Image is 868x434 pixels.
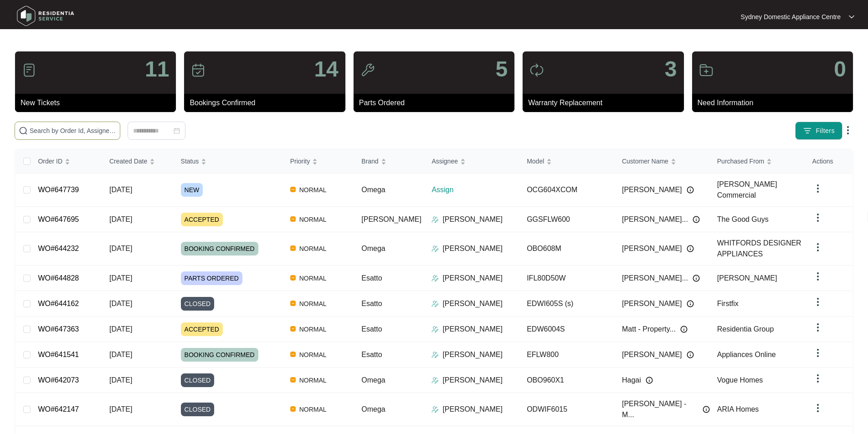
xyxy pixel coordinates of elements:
[354,149,424,174] th: Brand
[717,405,759,413] span: ARIA Homes
[361,405,385,413] span: Omega
[622,156,668,166] span: Customer Name
[527,156,544,166] span: Model
[717,156,764,166] span: Purchased From
[359,97,514,108] p: Parts Ordered
[38,245,79,252] a: WO#644232
[181,297,215,311] span: CLOSED
[710,149,805,174] th: Purchased From
[646,377,653,384] img: Info icon
[181,213,223,226] span: ACCEPTED
[622,349,682,360] span: [PERSON_NAME]
[703,406,710,413] img: Info icon
[699,63,714,77] img: icon
[22,63,36,77] img: icon
[190,97,345,108] p: Bookings Confirmed
[109,376,132,384] span: [DATE]
[361,186,385,194] span: Omega
[181,271,242,285] span: PARTS ORDERED
[615,149,710,174] th: Customer Name
[296,404,330,415] span: NORMAL
[290,352,296,357] img: Vercel Logo
[360,63,375,77] img: icon
[181,373,215,387] span: CLOSED
[842,125,853,136] img: dropdown arrow
[109,325,132,333] span: [DATE]
[361,215,421,223] span: [PERSON_NAME]
[687,186,694,194] img: Info icon
[812,296,823,307] img: dropdown arrow
[38,325,79,333] a: WO#647363
[21,97,176,108] p: New Tickets
[109,405,132,413] span: [DATE]
[296,273,330,284] span: NORMAL
[38,376,79,384] a: WO#642073
[361,325,382,333] span: Esatto
[431,216,439,223] img: Assigner Icon
[431,377,439,384] img: Assigner Icon
[442,243,503,254] p: [PERSON_NAME]
[109,351,132,358] span: [DATE]
[296,375,330,386] span: NORMAL
[741,12,841,21] p: Sydney Domestic Appliance Centre
[30,126,116,136] input: Search by Order Id, Assignee Name, Customer Name, Brand and Model
[109,186,132,194] span: [DATE]
[529,63,544,77] img: icon
[622,375,641,386] span: Hagai
[442,375,503,386] p: [PERSON_NAME]
[622,243,682,254] span: [PERSON_NAME]
[361,156,378,166] span: Brand
[290,275,296,281] img: Vercel Logo
[296,214,330,225] span: NORMAL
[290,377,296,383] img: Vercel Logo
[361,351,382,358] span: Esatto
[812,212,823,223] img: dropdown arrow
[431,300,439,307] img: Assigner Icon
[38,351,79,358] a: WO#641541
[109,156,147,166] span: Created Date
[431,326,439,333] img: Assigner Icon
[109,245,132,252] span: [DATE]
[680,326,688,333] img: Info icon
[622,273,688,284] span: [PERSON_NAME]...
[442,273,503,284] p: [PERSON_NAME]
[38,215,79,223] a: WO#647695
[519,393,615,426] td: ODWIF6015
[431,156,458,166] span: Assignee
[290,156,310,166] span: Priority
[290,216,296,222] img: Vercel Logo
[812,242,823,253] img: dropdown arrow
[687,300,694,307] img: Info icon
[442,214,503,225] p: [PERSON_NAME]
[296,298,330,309] span: NORMAL
[717,376,763,384] span: Vogue Homes
[361,300,382,307] span: Esatto
[314,58,338,80] p: 14
[805,149,853,174] th: Actions
[665,58,677,80] p: 3
[442,404,503,415] p: [PERSON_NAME]
[834,58,846,80] p: 0
[519,266,615,291] td: IFL80D50W
[717,215,769,223] span: The Good Guys
[622,298,682,309] span: [PERSON_NAME]
[38,274,79,282] a: WO#644828
[495,58,508,80] p: 5
[717,300,739,307] span: Firstfix
[109,215,132,223] span: [DATE]
[812,271,823,282] img: dropdown arrow
[622,324,676,335] span: Matt - Property...
[174,149,283,174] th: Status
[717,239,801,258] span: WHITFORDS DESIGNER APPLIANCES
[296,324,330,335] span: NORMAL
[693,275,700,282] img: Info icon
[528,97,683,108] p: Warranty Replacement
[296,243,330,254] span: NORMAL
[442,298,503,309] p: [PERSON_NAME]
[424,149,519,174] th: Assignee
[290,406,296,412] img: Vercel Logo
[145,58,169,80] p: 11
[693,216,700,223] img: Info icon
[296,349,330,360] span: NORMAL
[519,317,615,342] td: EDW6004S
